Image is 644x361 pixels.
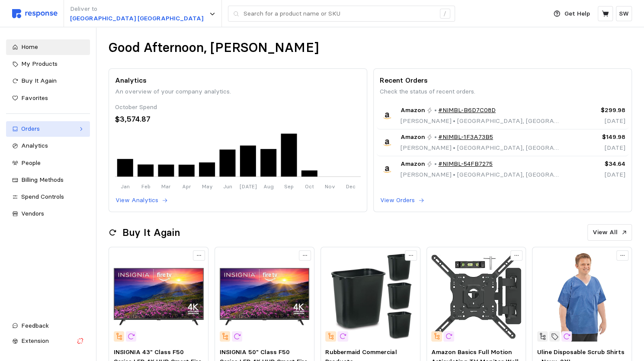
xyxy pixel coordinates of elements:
p: Deliver to [70,4,203,14]
div: October Spend [115,103,361,112]
p: [DATE] [569,143,625,153]
input: Search for a product name or SKU [244,6,435,22]
div: / [440,9,450,19]
button: Get Help [548,6,595,22]
p: [PERSON_NAME] [GEOGRAPHIC_DATA], [GEOGRAPHIC_DATA] [400,143,562,153]
tspan: Mar [162,183,171,190]
span: Amazon [400,132,425,142]
a: Home [6,39,90,55]
p: $149.98 [569,132,625,142]
img: svg%3e [12,9,58,18]
div: $3,574.87 [115,113,361,125]
tspan: Sep [285,183,294,190]
h1: Good Afternoon, [PERSON_NAME] [109,39,318,56]
span: Buy It Again [21,77,57,84]
p: View All [593,228,618,237]
span: Billing Methods [21,176,64,184]
button: View Analytics [115,195,168,206]
a: Buy It Again [6,73,90,89]
p: [GEOGRAPHIC_DATA] [GEOGRAPHIC_DATA] [70,14,203,23]
span: Home [21,43,38,51]
a: Billing Methods [6,172,90,188]
p: An overview of your company analytics. [115,87,361,97]
a: Favorites [6,90,90,106]
a: #NIMBL-54FB7275 [438,159,493,169]
tspan: May [202,183,213,190]
a: #NIMBL-1F3A73B5 [438,132,493,142]
span: • [451,117,457,125]
button: View All [587,224,632,241]
img: 8107AeAPxhL._AC_SX679_.jpg [220,251,310,342]
tspan: Jun [223,183,232,190]
p: Recent Orders [380,75,625,86]
a: #NIMBL-B6D7C08D [438,106,496,115]
p: Get Help [564,9,590,19]
span: Analytics [21,142,48,149]
span: My Products [21,60,58,68]
img: Amazon [380,162,394,177]
tspan: [DATE] [240,183,257,190]
span: Amazon [400,106,425,115]
p: Check the status of recent orders. [380,87,625,97]
span: Extension [21,337,49,345]
tspan: Nov [325,183,335,190]
a: Orders [6,121,90,137]
p: $299.98 [569,106,625,115]
p: [PERSON_NAME] [GEOGRAPHIC_DATA], [GEOGRAPHIC_DATA] [400,170,562,180]
p: [PERSON_NAME] [GEOGRAPHIC_DATA], [GEOGRAPHIC_DATA] [400,116,562,126]
button: Extension [6,333,90,349]
button: View Orders [380,195,425,206]
span: People [21,159,41,167]
p: View Analytics [115,196,158,205]
a: People [6,155,90,171]
img: 61EZrODrpZL._SX522_.jpg [325,251,415,342]
span: Spend Controls [21,193,64,200]
tspan: Dec [346,183,356,190]
tspan: Apr [183,183,192,190]
p: [DATE] [569,116,625,126]
a: Analytics [6,138,90,154]
p: [DATE] [569,170,625,180]
p: Analytics [115,75,361,86]
a: Vendors [6,206,90,222]
img: S-24601NB-2X [537,251,627,342]
a: Spend Controls [6,189,90,205]
a: My Products [6,56,90,72]
span: Favorites [21,94,48,102]
p: • [434,106,436,115]
img: Amazon [380,109,394,123]
tspan: Aug [263,183,274,190]
p: View Orders [380,196,415,205]
img: 71IDfON2nfL.__AC_SX300_SY300_QL70_FMwebp_.jpg [431,251,521,342]
p: SW [619,9,629,19]
tspan: Jan [121,183,130,190]
p: $34.64 [569,159,625,169]
button: Feedback [6,318,90,334]
p: • [434,159,436,169]
p: • [434,132,436,142]
span: Vendors [21,210,44,217]
tspan: Oct [305,183,314,190]
span: • [451,171,457,178]
div: Orders [21,124,75,134]
span: Amazon [400,159,425,169]
tspan: Feb [141,183,151,190]
span: Feedback [21,322,49,329]
h2: Buy It Again [122,226,180,239]
button: SW [616,6,632,21]
span: • [451,144,457,151]
img: 8107AeAPxhL._AC_SX679_.jpg [114,251,204,342]
img: Amazon [380,135,394,150]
